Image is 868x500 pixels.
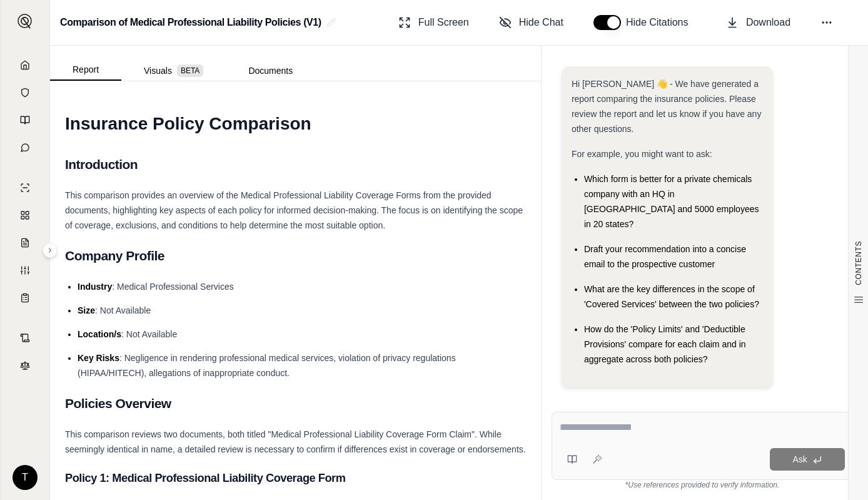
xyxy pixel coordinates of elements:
a: Custom Report [8,258,42,283]
h2: Policies Overview [65,390,526,417]
div: *Use references provided to verify information. [552,480,853,490]
button: Expand sidebar [13,9,38,34]
a: Prompt Library [8,108,42,133]
span: : Negligence in rendering professional medical services, violation of privacy regulations (HIPAA/... [78,353,456,378]
span: For example, you might want to ask: [572,149,712,159]
a: Policy Comparisons [8,203,42,228]
span: What are the key differences in the scope of 'Covered Services' between the two policies? [584,284,759,309]
button: Hide Chat [494,10,568,35]
span: : Not Available [121,329,177,339]
span: Download [746,15,790,30]
a: Single Policy [8,175,42,200]
span: How do the 'Policy Limits' and 'Deductible Provisions' compare for each claim and in aggregate ac... [584,324,746,364]
button: Visuals [121,61,226,81]
button: Report [50,59,121,81]
a: Legal Search Engine [8,353,42,378]
span: Draft your recommendation into a concise email to the prospective customer [584,244,746,269]
span: Which form is better for a private chemicals company with an HQ in [GEOGRAPHIC_DATA] and 5000 emp... [584,174,759,229]
span: Industry [78,282,112,292]
button: Documents [226,61,315,81]
span: This comparison reviews two documents, both titled "Medical Professional Liability Coverage Form ... [65,429,526,454]
a: Claim Coverage [8,230,42,255]
img: Expand sidebar [18,14,33,29]
a: Chat [8,135,42,160]
span: Key Risks [78,353,119,363]
span: Hi [PERSON_NAME] 👋 - We have generated a report comparing the insurance policies. Please review t... [572,79,762,134]
span: CONTENTS [854,241,864,285]
span: Hide Citations [626,15,696,30]
div: T [13,465,38,490]
a: Documents Vault [8,80,42,105]
h1: Insurance Policy Comparison [65,106,526,141]
a: Home [8,53,42,78]
span: Size [78,305,95,315]
span: Location/s [78,329,121,339]
button: Ask [770,448,845,471]
h3: Policy 1: Medical Professional Liability Coverage Form [65,467,526,489]
span: Full Screen [418,15,469,30]
span: Ask [792,454,807,464]
span: BETA [177,64,203,77]
h2: Comparison of Medical Professional Liability Policies (V1) [60,11,321,34]
a: Coverage Table [8,285,42,310]
a: Contract Analysis [8,325,42,350]
button: Download [721,10,795,35]
span: This comparison provides an overview of the Medical Professional Liability Coverage Forms from th... [65,190,523,230]
h2: Company Profile [65,243,526,269]
button: Expand sidebar [43,243,58,258]
span: : Not Available [95,305,151,315]
span: Hide Chat [519,15,563,30]
span: : Medical Professional Services [112,282,234,292]
button: Full Screen [393,10,474,35]
h2: Introduction [65,151,526,178]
